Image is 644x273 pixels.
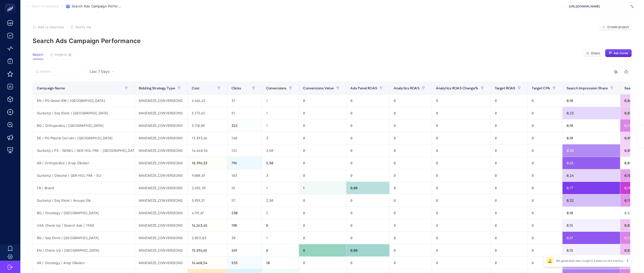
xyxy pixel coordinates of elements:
div: 0 [299,157,346,169]
div: 0 [390,157,432,169]
div: 0 [432,257,490,269]
div: 0,24 [563,169,620,182]
div: MAXIMIZE_CONVERSIONS [135,157,187,169]
div: 0 [528,157,562,169]
div: 0 [299,94,346,107]
div: 0,00 [346,182,389,194]
div: MAXIMIZE_CONVERSIONS [135,107,187,119]
div: 0 [528,232,562,244]
div: 0 [390,169,432,182]
div: 0,00 [346,244,389,256]
div: 0 [346,157,389,169]
div: 322 [227,119,262,132]
span: Campaign Name [37,86,65,90]
span: Cost [192,86,200,90]
p: We generated new insights based on the metrics [556,259,623,263]
div: DE / PS-Plastik Cerrahi / [GEOGRAPHIC_DATA] [33,132,134,144]
div: 0,50 [563,144,620,157]
div: 4.191,67 [188,207,227,219]
div: 0 [346,207,389,219]
div: 0 [528,182,562,194]
div: 0,67 [563,232,620,244]
div: FR / Brand [33,182,134,194]
button: Notify me [70,25,91,29]
div: 0 [491,257,528,269]
div: 31 [227,94,262,107]
div: 0,23 [563,107,620,119]
div: 0 [390,194,432,207]
div: 0,32 [563,194,620,207]
span: Report [33,53,44,57]
div: 0 [390,132,432,144]
span: Search Impression Share [567,86,608,90]
div: BG / Oncology / [GEOGRAPHIC_DATA] [33,207,134,219]
span: Ask Genie [613,51,628,55]
div: 0 [432,132,490,144]
div: 796 [227,157,262,169]
div: 0 [432,94,490,107]
div: MAXIMIZE_CONVERSIONS [135,207,187,219]
div: MAXIMIZE_CONVERSIONS [135,232,187,244]
div: 0 [299,119,346,132]
span: / [62,4,63,8]
span: Conversions Value [303,86,334,90]
div: 0 [491,144,528,157]
div: 0 [432,119,490,132]
div: 1 [262,94,299,107]
div: 0 [299,194,346,207]
div: 0 [432,244,490,256]
div: 0 [346,119,389,132]
div: Gurbetçi / Saç Ekimi / [GEOGRAPHIC_DATA] [33,107,134,119]
div: 0 [491,182,528,194]
div: 0 [346,257,389,269]
div: MAXIMIZE_CONVERSIONS [135,194,187,207]
div: 38 [227,232,262,244]
div: 18.396,33 [188,157,227,169]
div: 5,50 [262,157,299,169]
div: 0 [432,182,490,194]
div: 2,50 [262,194,299,207]
div: 0 [299,169,346,182]
span: Search Ads Campaign Performance [72,4,122,8]
div: Gurbetçi / PS - GENEL / GER HOL FRA - [GEOGRAPHIC_DATA] [33,144,134,157]
span: Conversions [266,86,287,90]
div: 3 [262,132,299,144]
button: Create project [599,23,632,31]
div: MAXIMIZE_CONVERSIONS [135,119,187,132]
div: 1 [262,182,299,194]
div: Gurbetçi / Saç Ekimi / Avrupa Ülk. [33,194,134,207]
div: 🔔 [546,257,554,265]
div: 0 [346,219,389,231]
div: 0 [390,182,432,194]
span: Add to favorites [38,25,64,29]
div: 0 [390,207,432,219]
div: 0 [390,232,432,244]
div: 0 [528,107,562,119]
div: EN / Check Up / [GEOGRAPHIC_DATA] [33,244,134,256]
div: 16.263,45 [188,219,227,231]
div: 18 [227,182,262,194]
div: 0 [299,257,346,269]
div: MAXIMIZE_CONVERSIONS [135,169,187,182]
div: MAXIMIZE_CONVERSIONS [135,94,187,107]
div: 0 [528,119,562,132]
div: MAXIMIZE_CONVERSIONS [135,244,187,256]
div: 0 [432,194,490,207]
div: 8 [262,244,299,256]
div: 0 [346,94,389,107]
div: 0 [346,132,389,144]
div: 2.692,39 [188,182,227,194]
div: 0,10 [563,207,620,219]
div: Gurbetçi / Obezite / GER HOL FRA - EU [33,169,134,182]
div: 57 [227,194,262,207]
div: BG / Saç Ekimi / [GEOGRAPHIC_DATA] [33,232,134,244]
div: MAXIMIZE_CONVERSIONS [135,144,187,157]
span: Ads Panel ROAS [350,86,377,90]
div: 0 [299,219,346,231]
div: 0 [299,232,346,244]
button: Ask Genie [605,49,632,57]
div: 0 [346,194,389,207]
div: 8 [262,219,299,231]
div: 0 [491,219,528,231]
div: 0 [491,232,528,244]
